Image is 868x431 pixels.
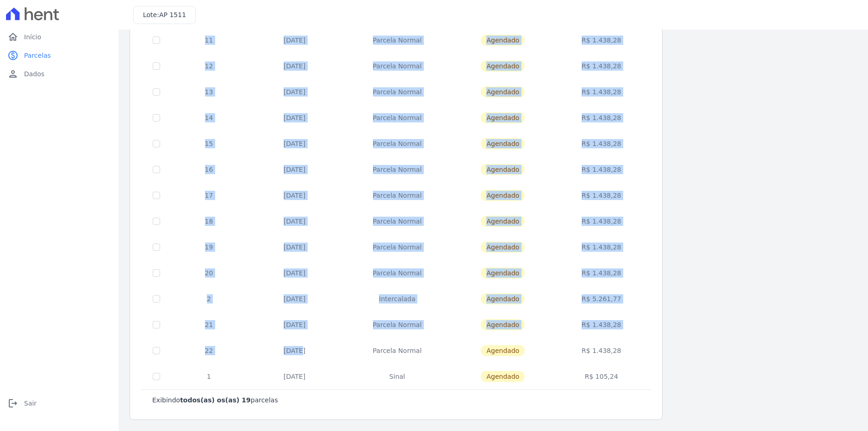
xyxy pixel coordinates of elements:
td: [DATE] [247,27,342,53]
td: R$ 1.438,28 [554,260,649,286]
td: [DATE] [247,131,342,157]
span: Agendado [481,35,525,46]
td: [DATE] [247,234,342,260]
span: Parcelas [24,51,51,60]
span: Dados [24,69,44,79]
td: Parcela Normal [342,312,452,338]
td: [DATE] [247,312,342,338]
span: Agendado [481,138,525,149]
td: R$ 1.438,28 [554,79,649,105]
td: R$ 1.438,28 [554,182,649,208]
td: Parcela Normal [342,157,452,182]
p: Exibindo parcelas [152,395,278,405]
td: Parcela Normal [342,208,452,234]
span: Agendado [481,319,525,330]
i: logout [7,398,19,409]
td: R$ 1.438,28 [554,53,649,79]
td: [DATE] [247,208,342,234]
td: 13 [171,79,247,105]
td: Parcela Normal [342,53,452,79]
i: paid [7,50,19,61]
td: R$ 1.438,28 [554,208,649,234]
i: home [7,31,19,42]
i: person [7,68,19,79]
td: Parcela Normal [342,338,452,364]
td: [DATE] [247,53,342,79]
td: 14 [171,105,247,131]
span: Agendado [481,112,525,123]
span: Agendado [481,164,525,175]
td: [DATE] [247,79,342,105]
td: R$ 1.438,28 [554,234,649,260]
td: 15 [171,131,247,157]
a: homeInício [4,28,115,46]
td: Parcela Normal [342,27,452,53]
span: Agendado [481,293,525,304]
a: logoutSair [4,394,115,413]
td: 16 [171,157,247,182]
td: [DATE] [247,182,342,208]
span: Início [24,32,41,42]
td: 17 [171,182,247,208]
span: Agendado [481,371,525,382]
td: Parcela Normal [342,79,452,105]
td: 12 [171,53,247,79]
span: Sair [24,399,37,408]
td: 19 [171,234,247,260]
td: R$ 105,24 [554,364,649,389]
td: [DATE] [247,105,342,131]
span: AP 1511 [159,11,186,18]
td: 22 [171,338,247,364]
h3: Lote: [143,10,186,20]
td: Sinal [342,364,452,389]
td: [DATE] [247,157,342,182]
span: Agendado [481,86,525,97]
span: Agendado [481,216,525,227]
td: [DATE] [247,364,342,389]
td: 20 [171,260,247,286]
td: [DATE] [247,286,342,312]
td: 2 [171,286,247,312]
td: Parcela Normal [342,105,452,131]
b: todos(as) os(as) 19 [180,396,251,404]
a: paidParcelas [4,46,115,65]
td: Intercalada [342,286,452,312]
td: [DATE] [247,260,342,286]
span: Agendado [481,190,525,201]
td: 11 [171,27,247,53]
td: 18 [171,208,247,234]
td: R$ 1.438,28 [554,312,649,338]
td: R$ 1.438,28 [554,338,649,364]
td: [DATE] [247,338,342,364]
td: R$ 1.438,28 [554,157,649,182]
td: Parcela Normal [342,182,452,208]
td: 1 [171,364,247,389]
td: R$ 1.438,28 [554,27,649,53]
td: Parcela Normal [342,260,452,286]
td: 21 [171,312,247,338]
td: Parcela Normal [342,131,452,157]
span: Agendado [481,267,525,279]
span: Agendado [481,345,525,356]
td: Parcela Normal [342,234,452,260]
span: Agendado [481,242,525,253]
span: Agendado [481,61,525,72]
td: R$ 5.261,77 [554,286,649,312]
td: R$ 1.438,28 [554,131,649,157]
td: R$ 1.438,28 [554,105,649,131]
a: personDados [4,65,115,83]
